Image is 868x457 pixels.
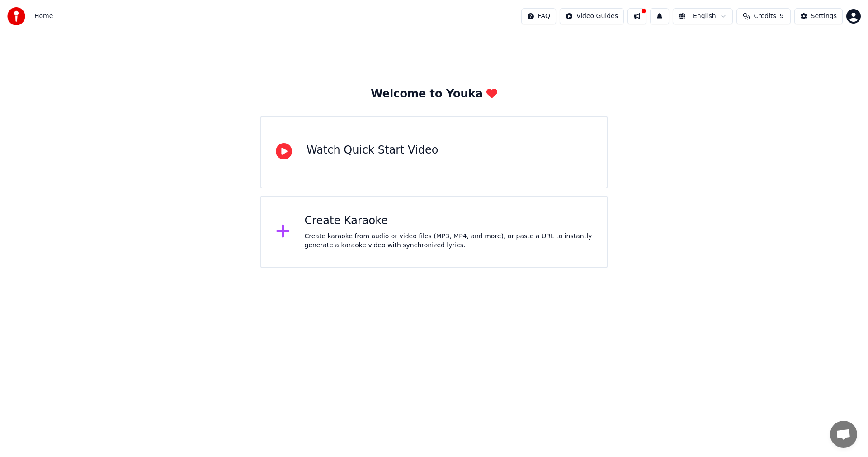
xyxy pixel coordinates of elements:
[305,232,593,250] div: Create karaoke from audio or video files (MP3, MP4, and more), or paste a URL to instantly genera...
[811,12,837,21] div: Settings
[7,7,25,25] img: youka
[754,12,776,21] span: Credits
[560,8,624,24] button: Video Guides
[34,12,53,21] span: Home
[780,12,784,21] span: 9
[830,421,857,448] div: Open chat
[307,143,438,158] div: Watch Quick Start Video
[305,214,593,228] div: Create Karaoke
[736,8,791,24] button: Credits9
[521,8,556,24] button: FAQ
[794,8,843,24] button: Settings
[34,12,53,21] nav: breadcrumb
[371,87,497,101] div: Welcome to Youka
